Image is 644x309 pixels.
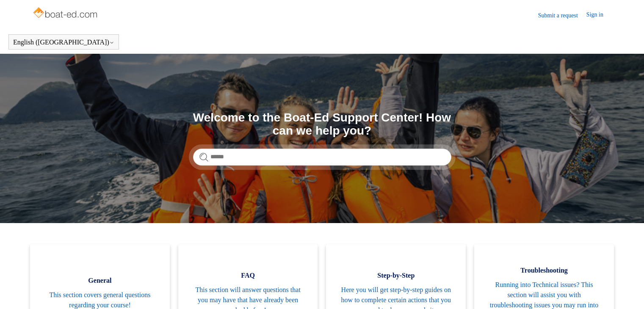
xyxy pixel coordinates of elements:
[191,270,305,281] span: FAQ
[586,10,612,20] a: Sign in
[339,270,453,281] span: Step-by-Step
[43,276,157,286] span: General
[193,149,451,166] input: Search
[32,5,100,22] img: Boat-Ed Help Center home page
[538,11,586,20] a: Submit a request
[13,39,114,46] button: English ([GEOGRAPHIC_DATA])
[487,265,601,276] span: Troubleshooting
[193,111,451,138] h1: Welcome to the Boat-Ed Support Center! How can we help you?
